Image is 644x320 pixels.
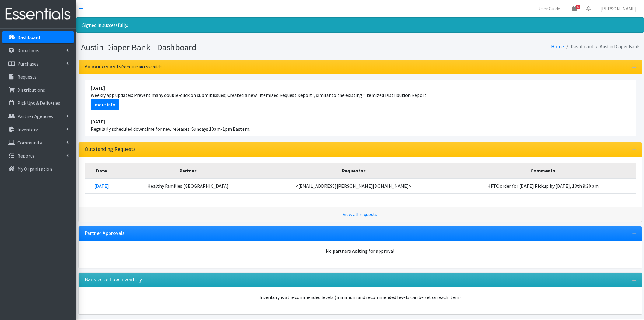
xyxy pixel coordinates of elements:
[91,99,119,110] a: more info
[2,84,74,96] a: Distributions
[76,17,644,33] div: Signed in successfully.
[576,5,580,9] span: 6
[593,42,639,51] li: Austin Diaper Bank
[17,126,38,133] p: Inventory
[85,293,636,301] p: Inventory is at recommended levels (minimum and recommended levels can be set on each item)
[534,2,565,15] a: User Guide
[568,2,582,15] a: 6
[17,47,39,53] p: Donations
[17,140,42,146] p: Community
[343,211,377,217] a: View all requests
[17,100,60,106] p: Pick Ups & Deliveries
[17,166,52,172] p: My Organization
[91,119,105,125] strong: [DATE]
[2,71,74,83] a: Requests
[17,74,37,80] p: Requests
[2,44,74,56] a: Donations
[257,163,450,178] th: Requestor
[119,163,257,178] th: Partner
[17,87,45,93] p: Distributions
[2,110,74,122] a: Partner Agencies
[121,64,163,69] small: from Human Essentials
[17,153,34,159] p: Reports
[94,183,109,189] a: [DATE]
[2,123,74,136] a: Inventory
[85,276,142,283] h3: Bank-wide Low inventory
[17,34,40,40] p: Dashboard
[17,113,53,119] p: Partner Agencies
[2,97,74,109] a: Pick Ups & Deliveries
[2,4,74,24] img: HumanEssentials
[257,178,450,194] td: <[EMAIL_ADDRESS][PERSON_NAME][DOMAIN_NAME]>
[119,178,257,194] td: Healthy Families [GEOGRAPHIC_DATA]
[85,63,163,70] h3: Announcements
[2,163,74,175] a: My Organization
[2,58,74,70] a: Purchases
[2,31,74,43] a: Dashboard
[17,61,39,67] p: Purchases
[85,80,636,114] li: Weekly app updates: Prevent many double-click on submit issues; Created a new "Itemized Request R...
[564,42,593,51] li: Dashboard
[85,114,636,136] li: Regularly scheduled downtime for new releases: Sundays 10am-1pm Eastern.
[81,42,358,53] h1: Austin Diaper Bank - Dashboard
[450,178,636,194] td: HFTC order for [DATE] Pickup by [DATE], 13th 9:30 am
[450,163,636,178] th: Comments
[85,163,119,178] th: Date
[551,43,564,49] a: Home
[85,230,125,236] h3: Partner Approvals
[91,85,105,91] strong: [DATE]
[596,2,642,15] a: [PERSON_NAME]
[2,137,74,149] a: Community
[85,247,636,254] div: No partners waiting for approval
[2,150,74,162] a: Reports
[85,146,136,152] h3: Outstanding Requests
